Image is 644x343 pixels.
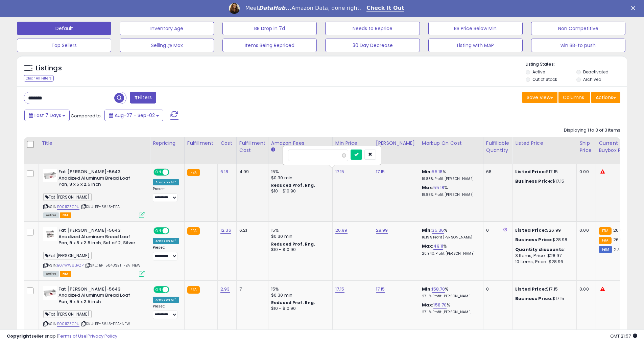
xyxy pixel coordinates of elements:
a: 158.70 [432,286,445,293]
div: 6.21 [239,227,263,233]
a: 35.36 [432,227,444,234]
span: Fat [PERSON_NAME] [43,193,92,201]
img: Profile image for Georgie [229,3,240,14]
span: FBA [60,212,71,218]
button: Last 7 Days [24,110,70,121]
a: 28.99 [376,227,388,234]
a: Privacy Policy [88,333,117,339]
button: BB Price Below Min [428,22,523,35]
button: Items Being Repriced [222,39,317,52]
div: 68 [486,169,507,175]
a: 49.11 [433,243,443,250]
div: $10 - $10.90 [271,247,327,253]
b: Business Price: [515,178,552,184]
a: Terms of Use [58,333,87,339]
div: Listed Price [515,140,574,147]
button: Columns [558,92,590,103]
div: 0 [486,286,507,292]
b: Min: [422,168,432,175]
th: The percentage added to the cost of goods (COGS) that forms the calculator for Min & Max prices. [419,137,483,164]
div: 4.99 [239,169,263,175]
div: % [422,227,478,240]
span: OFF [168,287,179,292]
p: 19.88% Profit [PERSON_NAME] [422,177,478,181]
div: 0.00 [579,169,591,175]
span: Aug-27 - Sep-02 [115,112,155,119]
div: Fulfillment Cost [239,140,265,154]
div: 10 Items, Price: $28.96 [515,259,571,265]
p: 27.11% Profit [PERSON_NAME] [422,294,478,299]
p: 27.11% Profit [PERSON_NAME] [422,310,478,315]
div: Fulfillable Quantity [486,140,509,154]
div: Amazon AI * [153,297,179,303]
span: ON [154,287,163,292]
strong: Copyright [7,333,31,339]
b: Business Price: [515,236,552,243]
a: 12.36 [220,227,231,234]
div: % [422,243,478,256]
label: Archived [583,76,601,82]
span: ON [154,228,163,234]
b: Min: [422,286,432,292]
a: B001IZZGPU [57,204,79,210]
div: Amazon Fees [271,140,330,147]
div: [PERSON_NAME] [376,140,416,147]
div: 3 Items, Price: $28.97 [515,253,571,259]
div: Current Buybox Price [599,140,634,154]
p: 16.19% Profit [PERSON_NAME] [422,235,478,240]
b: Business Price: [515,295,552,302]
div: $17.15 [515,169,571,175]
a: 17.15 [335,286,344,293]
button: Filters [130,92,156,104]
a: 6.18 [220,168,229,175]
div: $28.98 [515,237,571,243]
div: 0.00 [579,286,591,292]
a: 26.99 [335,227,348,234]
div: ASIN: [43,169,145,217]
div: Displaying 1 to 3 of 3 items [564,127,620,134]
div: Fulfillment [187,140,215,147]
i: DataHub... [259,5,291,11]
button: Selling @ Max [120,39,214,52]
span: | SKU: BP-5643SET-FBA-NEW [85,262,141,268]
div: $0.30 min [271,233,327,239]
div: ASIN: [43,286,145,335]
b: Fat [PERSON_NAME]-5643 Anodized Aluminum Bread Loaf Pan, 9 x 5 x 2.5 inch [58,169,141,189]
div: 15% [271,286,327,292]
button: Top Sellers [17,39,111,52]
a: 2.93 [220,286,230,293]
small: FBM [599,246,612,253]
a: 17.15 [376,286,385,293]
div: Markup on Cost [422,140,480,147]
span: FBA [60,271,71,277]
div: Min Price [335,140,370,147]
b: Reduced Prof. Rng. [271,241,315,247]
div: Title [42,140,147,147]
div: Ship Price [579,140,593,154]
span: 26.99 [613,236,625,243]
span: | SKU: BP-5643-FBA [80,204,120,209]
div: % [422,286,478,299]
a: 17.15 [376,168,385,175]
h5: Listings [36,64,62,73]
span: | SKU: BP-5643-FBA-NEW [80,321,130,326]
b: Fat [PERSON_NAME]-5643 Anodized Aluminum Bread Loaf Pan, 9 x 5 x 2.5 inch [58,286,141,307]
div: 15% [271,227,327,233]
a: 158.70 [433,302,447,308]
span: ON [154,169,163,175]
small: FBA [187,286,200,294]
span: 26.08 [613,227,625,233]
div: Amazon AI * [153,238,179,244]
img: 31MtS+i5IzL._SL40_.jpg [43,286,57,300]
b: Reduced Prof. Rng. [271,300,315,305]
b: Listed Price: [515,227,546,233]
button: 30 Day Decrease [325,39,420,52]
div: $10 - $10.90 [271,306,327,312]
a: 17.15 [335,168,344,175]
div: Clear All Filters [24,75,54,82]
button: Listing with MAP [428,39,523,52]
div: 7 [239,286,263,292]
small: FBA [599,227,611,235]
div: ASIN: [43,227,145,276]
a: 55.18 [432,168,443,175]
